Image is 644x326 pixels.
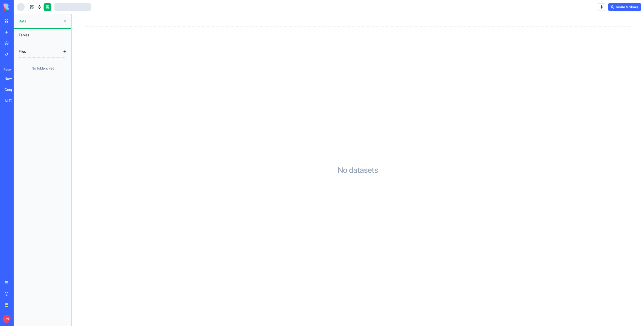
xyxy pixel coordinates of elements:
img: logo [4,4,35,11]
div: AI TODO List [5,98,19,103]
a: AI TODO List [2,96,22,106]
div: Tables [16,31,69,39]
button: Invite & Share [608,3,641,11]
a: Google Meet Connector [2,85,22,95]
span: Recent [2,68,12,72]
span: DN [3,315,11,323]
div: Files [16,47,56,55]
a: No folders yet [14,57,71,79]
div: New App [5,76,19,81]
div: Google Meet Connector [5,87,19,92]
span: Data [19,19,61,24]
a: New App [2,74,22,84]
div: No folders yet [18,57,67,79]
h2: No datasets [164,166,551,175]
